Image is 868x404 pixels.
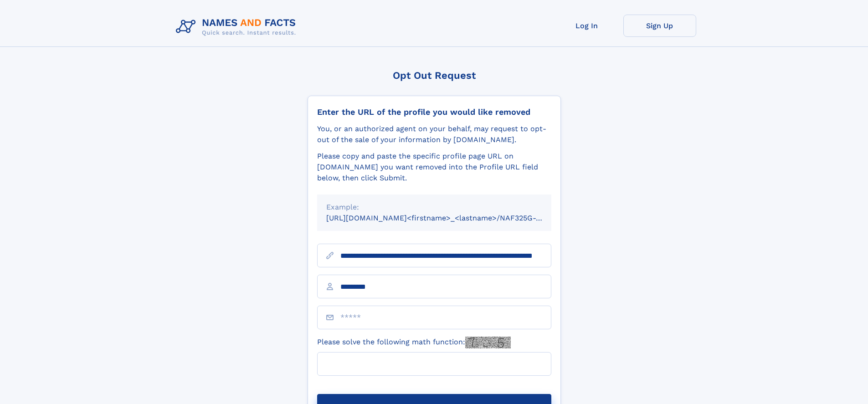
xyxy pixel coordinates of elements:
[308,70,561,81] div: Opt Out Request
[317,337,511,348] label: Please solve the following math function:
[317,123,551,145] div: You, or an authorized agent on your behalf, may request to opt-out of the sale of your informatio...
[550,15,623,37] a: Log In
[326,202,542,213] div: Example:
[623,15,696,37] a: Sign Up
[172,15,303,39] img: Logo Names and Facts
[317,151,551,184] div: Please copy and paste the specific profile page URL on [DOMAIN_NAME] you want removed into the Pr...
[326,214,569,222] small: [URL][DOMAIN_NAME]<firstname>_<lastname>/NAF325G-xxxxxxxx
[317,107,551,117] div: Enter the URL of the profile you would like removed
